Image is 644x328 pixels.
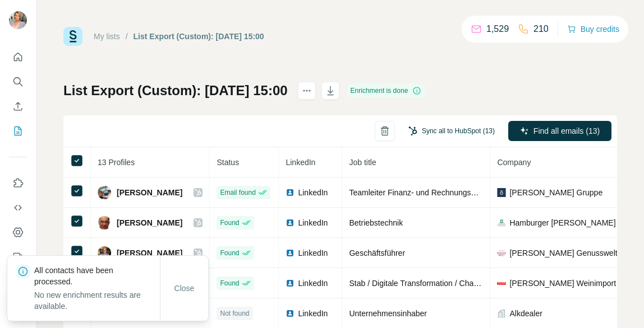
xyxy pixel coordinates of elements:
span: [PERSON_NAME] Gruppe [509,187,602,198]
span: [PERSON_NAME] Weinimport [509,278,616,289]
button: Close [167,278,203,298]
span: Find all emails (13) [533,125,600,137]
a: My lists [94,32,120,41]
span: Stab / Digitale Transformation / Change Management [349,279,535,288]
button: My lists [9,121,27,141]
span: LinkedIn [298,278,328,289]
p: All contacts have been processed. [34,265,160,287]
span: Alkdealer [509,308,542,319]
span: [PERSON_NAME] [117,247,182,259]
img: company-logo [497,279,506,288]
img: LinkedIn logo [286,188,295,197]
span: Not found [220,308,249,318]
span: LinkedIn [298,187,328,198]
p: 1,529 [486,22,509,36]
span: 13 Profiles [98,158,135,167]
span: Teamleiter Finanz- und Rechnungswesen [349,188,494,197]
span: [PERSON_NAME] [117,217,182,228]
button: Buy credits [567,21,619,37]
span: Company [497,158,531,167]
span: Close [174,283,195,294]
div: Enrichment is done [347,84,425,97]
img: LinkedIn logo [286,249,295,257]
span: LinkedIn [298,217,328,228]
span: LinkedIn [298,308,328,319]
span: Unternehmensinhaber [349,309,427,318]
img: Avatar [9,11,27,29]
button: Sync all to HubSpot (13) [401,123,503,139]
h1: List Export (Custom): [DATE] 15:00 [63,82,288,100]
span: [PERSON_NAME] Genusswelt [509,247,617,259]
button: Dashboard [9,222,27,242]
img: LinkedIn logo [286,309,295,318]
div: List Export (Custom): [DATE] 15:00 [134,31,264,42]
span: Hamburger [PERSON_NAME] [PERSON_NAME] GmbH [509,217,631,228]
span: LinkedIn [298,247,328,259]
button: actions [298,82,316,100]
img: company-logo [497,249,506,257]
span: Email found [220,188,255,198]
img: Surfe Logo [63,27,82,46]
button: Use Surfe on LinkedIn [9,173,27,193]
button: Feedback [9,247,27,267]
span: Geschäftsführer [349,249,405,257]
img: Avatar [98,246,111,260]
span: Status [217,158,239,167]
span: Found [220,248,239,258]
span: Job title [349,158,376,167]
button: Find all emails (13) [508,121,611,141]
img: company-logo [497,218,506,227]
img: company-logo [497,188,506,197]
img: Avatar [98,186,111,199]
button: Enrich CSV [9,96,27,116]
span: LinkedIn [286,158,315,167]
button: Search [9,72,27,92]
span: Found [220,278,239,288]
span: [PERSON_NAME] [117,187,182,198]
img: LinkedIn logo [286,218,295,227]
img: LinkedIn logo [286,279,295,288]
span: Betriebstechnik [349,218,403,227]
span: Found [220,218,239,228]
button: Use Surfe API [9,198,27,218]
button: Quick start [9,47,27,67]
p: No new enrichment results are available. [34,289,160,312]
img: Avatar [98,216,111,229]
p: 210 [533,22,549,36]
li: / [126,31,128,42]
